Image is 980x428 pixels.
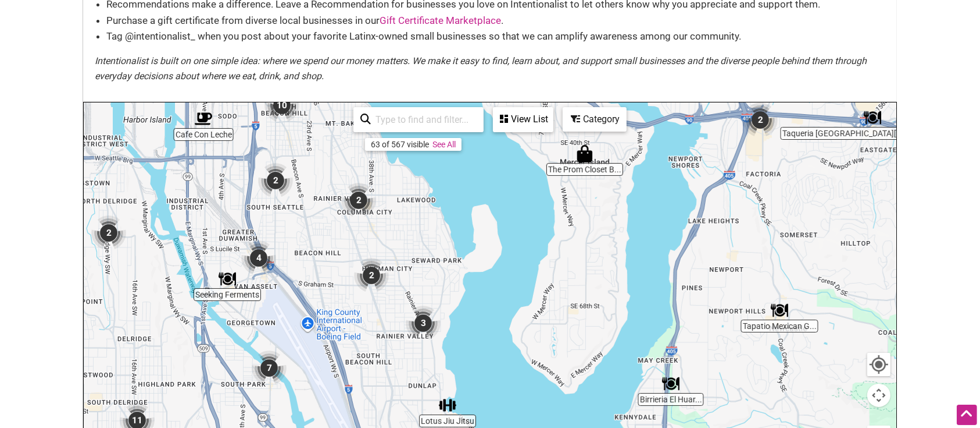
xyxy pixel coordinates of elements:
[87,211,131,255] div: 2
[738,98,782,142] div: 2
[349,253,394,298] div: 2
[493,107,553,132] div: See a list of the visible businesses
[247,346,291,390] div: 7
[380,15,501,26] a: Gift Certificate Marketplace
[766,297,793,324] div: Tapatio Mexican Grill
[253,158,298,203] div: 2
[95,55,867,82] em: Intentionalist is built on one simple idea: where we spend our money matters. We make it easy to ...
[353,107,484,132] div: Type to search and filter
[494,108,552,130] div: View List
[867,353,890,376] button: Your Location
[563,107,627,132] div: Filter by category
[657,370,684,397] div: Birrieria El Huarache Loco
[401,301,445,345] div: 3
[957,405,977,425] div: Scroll Back to Top
[190,105,217,132] div: Cafe Con Leche
[214,266,241,292] div: Seeking Ferments
[371,108,477,131] input: Type to find and filter...
[867,384,890,407] button: Map camera controls
[106,13,885,29] li: Purchase a gift certificate from diverse local businesses in our .
[434,392,461,419] div: Lotus Jiu Jitsu
[260,83,304,128] div: 10
[237,236,281,280] div: 4
[564,108,625,130] div: Category
[371,140,429,149] div: 63 of 567 visible
[432,140,456,149] a: See All
[571,140,598,167] div: The Prom Closet Boutique Consignment
[106,29,885,44] li: Tag @intentionalist_ when you post about your favorite Latinx-owned small businesses so that we c...
[859,104,886,131] div: Taqueria Los Tetillas
[337,178,381,222] div: 2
